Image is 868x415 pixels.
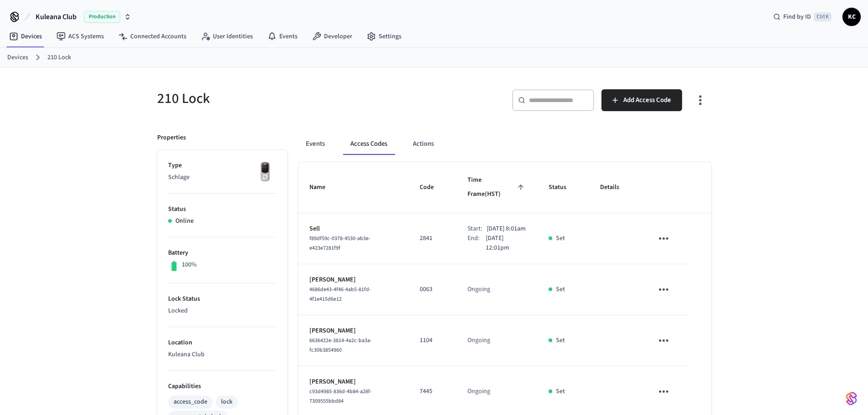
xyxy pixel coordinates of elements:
p: 2841 [420,234,446,243]
div: Start: [467,224,487,234]
p: Sell [309,224,398,234]
p: Kuleana Club [168,350,277,359]
a: ACS Systems [49,28,111,45]
span: Time Frame(HST) [467,173,527,202]
p: Set [556,336,565,345]
span: c93d4985-836d-4b84-a28f-7309555bbd84 [309,388,372,405]
span: Production [84,11,120,23]
td: Ongoing [457,315,538,366]
a: Events [260,28,305,45]
p: [DATE] 8:01am [487,224,526,234]
a: Connected Accounts [111,28,194,45]
span: Details [600,180,631,195]
p: Location [168,338,277,348]
p: [PERSON_NAME] [309,275,398,285]
p: 0063 [420,285,446,294]
span: Name [309,180,337,195]
p: [PERSON_NAME] [309,377,398,387]
h5: 210 Lock [157,89,429,108]
a: User Identities [194,28,260,45]
td: Ongoing [457,264,538,315]
a: Developer [305,28,360,45]
a: Devices [2,28,49,45]
span: Status [549,180,578,195]
p: 100% [182,260,197,270]
p: Schlage [168,173,277,182]
p: Type [168,161,277,170]
p: Capabilities [168,382,277,391]
div: ant example [298,133,711,155]
a: Devices [7,53,28,62]
div: Find by IDCtrl K [766,9,839,25]
p: 1104 [420,336,446,345]
span: Code [420,180,446,195]
span: Find by ID [783,12,811,21]
p: Set [556,234,565,243]
button: Actions [406,133,441,155]
p: Properties [157,133,186,143]
button: Events [298,133,332,155]
p: Status [168,205,277,214]
img: Yale Assure Touchscreen Wifi Smart Lock, Satin Nickel, Front [254,161,277,184]
p: [PERSON_NAME] [309,326,398,336]
span: f89df59c-0378-4530-ab3e-e423e7281f9f [309,235,370,252]
div: End: [467,234,486,253]
p: Locked [168,306,277,316]
a: Settings [360,28,409,45]
button: Add Access Code [601,89,682,111]
span: Ctrl K [814,12,832,21]
button: KC [842,8,861,26]
p: Battery [168,248,277,258]
span: Kuleana Club [36,11,77,22]
span: Add Access Code [623,94,671,106]
button: Access Codes [343,133,395,155]
a: 210 Lock [47,53,71,62]
p: 7445 [420,387,446,396]
p: Online [175,216,194,226]
p: Set [556,285,565,294]
span: 6636422e-3814-4a2c-ba3a-fc30b3854960 [309,337,372,354]
span: 4686de43-4f46-4ab5-81fd-4f1e415d6e12 [309,286,371,303]
p: Lock Status [168,294,277,304]
div: access_code [174,397,207,407]
p: Set [556,387,565,396]
p: [DATE] 12:01pm [486,234,527,253]
img: SeamLogoGradient.69752ec5.svg [846,391,857,406]
div: lock [221,397,232,407]
span: KC [843,9,860,25]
